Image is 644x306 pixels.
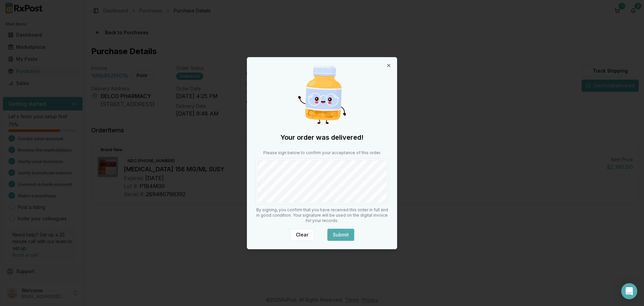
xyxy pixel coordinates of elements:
p: Please sign below to confirm your acceptance of this order. [255,150,389,156]
h2: Your order was delivered! [255,133,389,142]
button: Submit [327,229,354,241]
img: Happy Pill Bottle [290,63,354,127]
p: By signing, you confirm that you have received this order in full and in good condition. Your sig... [255,207,389,223]
button: Clear [290,229,314,241]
